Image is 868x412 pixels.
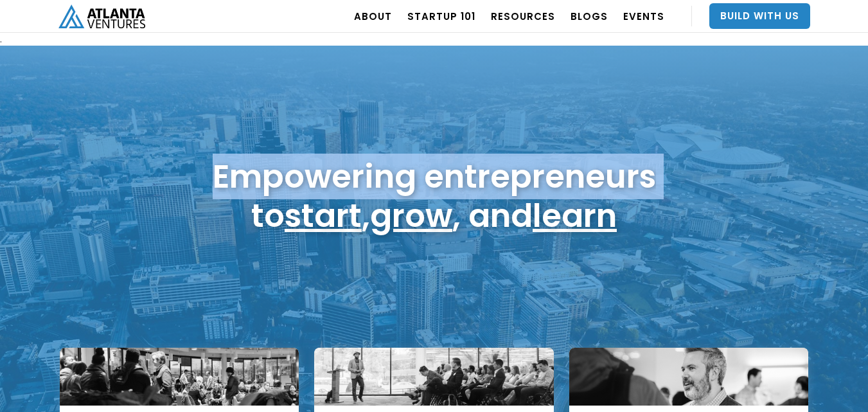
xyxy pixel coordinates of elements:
h1: Empowering entrepreneurs to , , and [213,157,656,235]
a: start [285,193,362,238]
a: Build With Us [709,3,810,29]
a: learn [533,193,617,238]
a: grow [370,193,452,238]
